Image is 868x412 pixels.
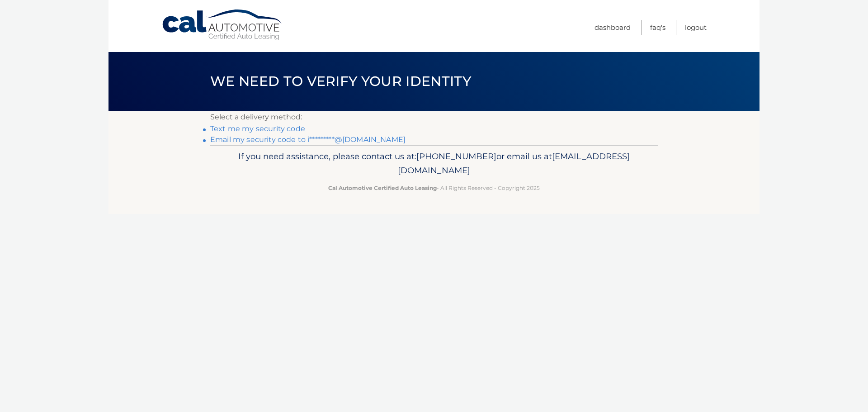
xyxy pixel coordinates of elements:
p: Select a delivery method: [210,111,658,123]
a: Cal Automotive [161,9,283,41]
p: If you need assistance, please contact us at: or email us at [216,149,652,178]
a: FAQ's [650,20,665,35]
a: Text me my security code [210,124,305,133]
span: We need to verify your identity [210,73,471,90]
span: [PHONE_NUMBER] [416,151,496,161]
a: Dashboard [594,20,631,35]
a: Logout [685,20,707,35]
a: Email my security code to i*********@[DOMAIN_NAME] [210,135,406,144]
p: - All Rights Reserved - Copyright 2025 [216,183,652,193]
strong: Cal Automotive Certified Auto Leasing [328,185,437,191]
